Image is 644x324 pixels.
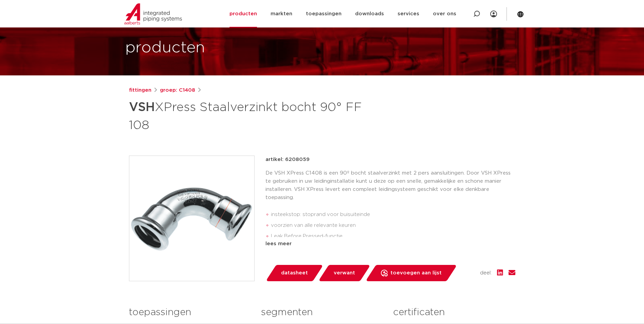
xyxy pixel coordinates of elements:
li: insteekstop: stoprand voor buisuiteinde [271,209,515,220]
a: fittingen [129,86,151,94]
strong: VSH [129,101,155,113]
h1: XPress Staalverzinkt bocht 90° FF 108 [129,97,384,134]
h3: certificaten [393,306,515,319]
li: Leak Before Pressed-functie [271,231,515,242]
a: groep: C1408 [160,86,195,94]
h3: toepassingen [129,306,251,319]
div: lees meer [265,240,515,248]
img: Product Image for VSH XPress Staalverzinkt bocht 90° FF 108 [129,156,254,281]
h1: producten [125,37,205,59]
p: artikel: 6208059 [265,156,310,164]
span: deel: [480,269,492,277]
p: De VSH XPress C1408 is een 90º bocht staalverzinkt met 2 pers aansluitingen. Door VSH XPress te g... [265,169,515,202]
a: datasheet [265,265,323,281]
h3: segmenten [261,306,383,319]
span: datasheet [281,268,308,278]
span: toevoegen aan lijst [390,268,442,278]
span: verwant [334,268,355,278]
a: verwant [318,265,370,281]
li: voorzien van alle relevante keuren [271,220,515,231]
